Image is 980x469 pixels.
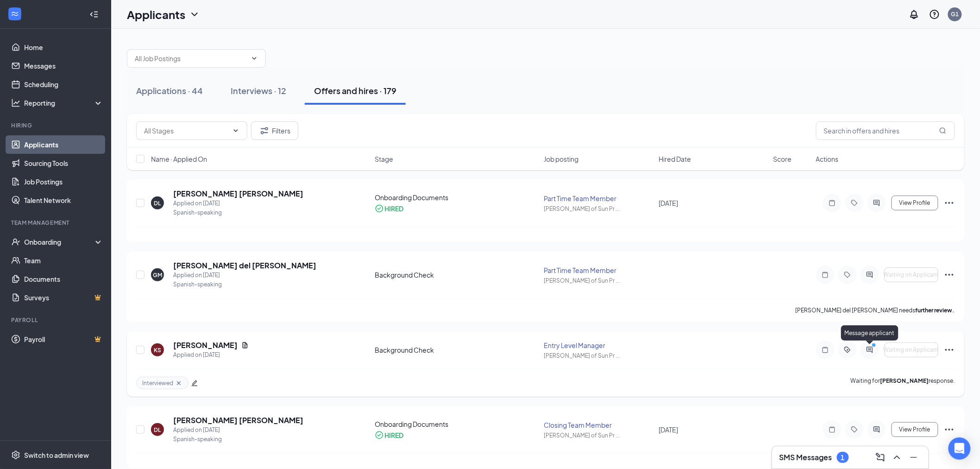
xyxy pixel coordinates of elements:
div: Part Time Team Member [544,194,653,203]
div: Applied on [DATE] [173,350,249,360]
div: KS [154,346,161,354]
svg: Analysis [11,98,20,108]
button: Waiting on Applicant [885,342,938,357]
div: Applied on [DATE] [173,271,316,280]
div: Message applicant [841,325,898,341]
div: Spanish-speaking [173,280,316,289]
svg: Tag [849,426,860,433]
div: Open Intercom Messenger [949,437,971,460]
div: Team Management [11,219,101,227]
div: G1 [951,10,959,18]
span: Score [773,154,792,164]
svg: Cross [175,380,182,387]
svg: ActiveChat [864,346,875,354]
div: Background Check [375,345,538,355]
button: View Profile [892,196,938,210]
div: Entry Level Manager [544,341,653,350]
input: Search in offers and hires [816,121,955,140]
button: ComposeMessage [873,450,888,465]
h5: [PERSON_NAME] [PERSON_NAME] [173,415,303,425]
div: Onboarding Documents [375,419,538,429]
div: Switch to admin view [24,450,89,460]
a: Job Postings [24,172,103,191]
div: 1 [841,454,845,462]
span: View Profile [899,426,930,433]
svg: Ellipses [944,269,955,280]
div: GM [153,271,162,279]
a: Sourcing Tools [24,154,103,172]
svg: CheckmarkCircle [375,204,384,213]
svg: ChevronDown [251,55,258,62]
svg: ActiveChat [871,426,882,433]
div: Applied on [DATE] [173,425,303,435]
svg: Ellipses [944,197,955,209]
div: DL [154,199,161,207]
span: [DATE] [659,199,678,207]
button: View Profile [892,422,938,437]
a: Messages [24,57,103,75]
h5: [PERSON_NAME] [173,340,238,350]
div: Interviews · 12 [231,85,286,96]
svg: CheckmarkCircle [375,431,384,440]
input: All Stages [144,126,228,136]
h3: SMS Messages [779,452,832,463]
svg: Note [820,346,831,354]
span: Name · Applied On [151,154,207,164]
div: [PERSON_NAME] of Sun Pr ... [544,277,653,285]
svg: Note [820,271,831,279]
h5: [PERSON_NAME] del [PERSON_NAME] [173,260,316,271]
button: Waiting on Applicant [885,267,938,282]
a: PayrollCrown [24,330,103,349]
p: Waiting for response. [851,377,955,389]
div: Applied on [DATE] [173,199,303,208]
a: Home [24,38,103,57]
svg: Ellipses [944,424,955,435]
div: Spanish-speaking [173,435,303,444]
a: Team [24,251,103,270]
div: Onboarding [24,237,95,247]
span: Hired Date [659,154,691,164]
div: Applications · 44 [136,85,203,96]
svg: UserCheck [11,237,20,247]
a: Scheduling [24,75,103,94]
input: All Job Postings [135,53,247,63]
span: [DATE] [659,425,678,434]
div: [PERSON_NAME] of Sun Pr ... [544,352,653,360]
svg: ChevronUp [892,452,903,463]
a: Talent Network [24,191,103,209]
svg: ChevronDown [189,9,200,20]
svg: ActiveTag [842,346,853,354]
svg: Minimize [908,452,919,463]
svg: Document [241,342,249,349]
span: Actions [816,154,839,164]
div: HIRED [384,431,403,440]
svg: Filter [259,125,270,136]
div: Background Check [375,270,538,279]
a: Applicants [24,135,103,154]
span: edit [191,380,198,387]
div: Part Time Team Member [544,266,653,275]
a: Documents [24,270,103,288]
svg: Tag [842,271,853,279]
div: Reporting [24,98,104,108]
svg: Notifications [909,9,920,20]
svg: Tag [849,199,860,207]
div: DL [154,426,161,434]
span: Waiting on Applicant [884,347,939,353]
h1: Applicants [127,6,185,22]
svg: PrimaryDot [870,342,881,350]
svg: ActiveChat [871,199,882,207]
span: Job posting [544,154,579,164]
svg: QuestionInfo [929,9,940,20]
svg: WorkstreamLogo [10,9,19,19]
div: HIRED [384,204,403,213]
svg: MagnifyingGlass [939,127,947,134]
div: Payroll [11,316,101,324]
p: [PERSON_NAME] del [PERSON_NAME] needs [796,306,955,314]
svg: ChevronDown [232,127,239,134]
button: Filter Filters [251,121,298,140]
svg: ComposeMessage [875,452,886,463]
b: [PERSON_NAME] [880,377,929,384]
b: further review. [916,307,955,314]
div: Onboarding Documents [375,193,538,202]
